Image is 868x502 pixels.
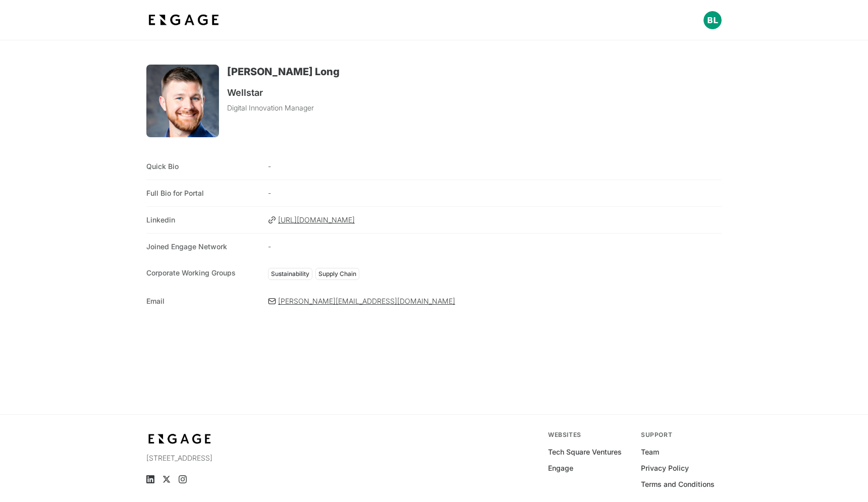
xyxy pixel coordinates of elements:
[278,296,722,306] span: [PERSON_NAME][EMAIL_ADDRESS][DOMAIN_NAME]
[548,431,629,439] div: Websites
[146,65,219,137] img: rt7CRJzINGZsuTBmAc7LMmI6J_Rr-anhk3Ezxu7wMKQ
[268,215,722,225] a: [URL][DOMAIN_NAME]
[146,161,260,172] span: Quick Bio
[641,479,715,489] a: Terms and Conditions
[548,463,573,473] a: Engage
[548,447,622,457] a: Tech Square Ventures
[641,463,689,473] a: Privacy Policy
[146,11,221,29] img: bdf1fb74-1727-4ba0-a5bd-bc74ae9fc70b.jpeg
[146,215,260,225] span: Linkedin
[227,103,340,113] p: Digital Innovation Manager
[268,188,722,198] span: -
[162,475,171,483] a: X (Twitter)
[146,475,154,483] a: LinkedIn
[641,431,722,439] div: Support
[318,270,356,277] span: Supply Chain
[268,161,722,172] span: -
[146,268,260,278] span: Corporate Working Groups
[641,447,659,457] a: Team
[268,242,722,252] span: -
[268,296,722,306] a: [PERSON_NAME][EMAIL_ADDRESS][DOMAIN_NAME]
[179,475,187,483] a: Instagram
[278,215,722,225] span: [URL][DOMAIN_NAME]
[146,242,260,252] span: Joined Engage Network
[146,296,260,306] span: Email
[227,65,340,79] h1: [PERSON_NAME] Long
[146,431,213,447] img: bdf1fb74-1727-4ba0-a5bd-bc74ae9fc70b.jpeg
[227,87,340,99] h2: Wellstar
[146,453,321,463] p: [STREET_ADDRESS]
[703,11,722,29] img: Profile picture of Belsasar Lepe
[146,188,260,198] span: Full Bio for Portal
[271,270,309,277] span: Sustainability
[146,475,321,483] ul: Social media
[703,11,722,29] button: Open profile menu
